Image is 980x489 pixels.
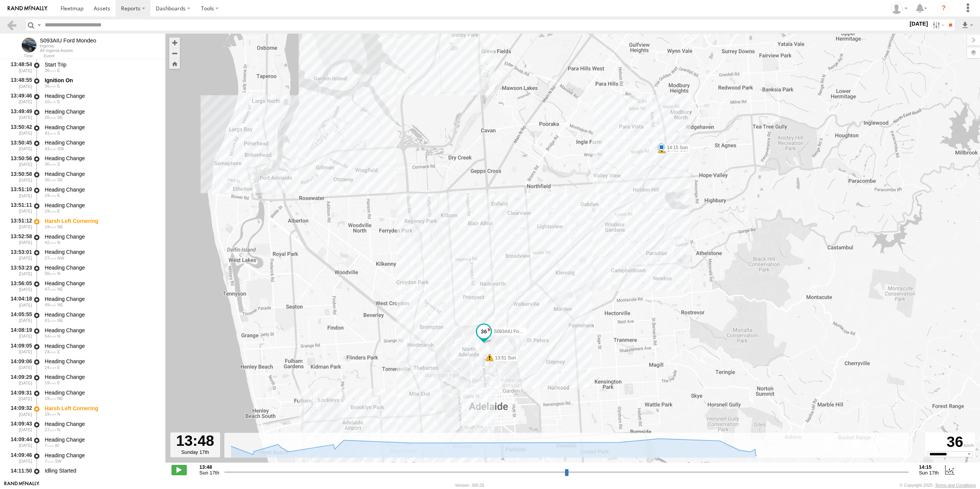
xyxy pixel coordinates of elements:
div: 14:09:43 [DATE] [6,419,33,434]
div: Daniel Halls [888,3,910,14]
span: Heading: 108 [57,99,60,104]
span: Heading: 74 [57,68,60,73]
span: 20 [45,115,56,120]
img: rand-logo.svg [8,6,47,11]
label: 13:51 Sun [490,354,518,361]
div: Heading Change [45,421,158,427]
div: 36 [926,434,974,451]
div: Heading Change [45,296,158,302]
span: 30 [45,162,56,166]
span: 36 [45,84,56,88]
div: 14:09:05 [DATE] [6,341,33,356]
span: 19 [45,193,56,198]
div: 13:52:58 [DATE] [6,232,33,246]
span: 19 [45,380,56,385]
div: Time [6,54,33,58]
div: Heading Change [45,358,158,365]
div: Heading Change [45,124,158,131]
div: 13:50:58 [DATE] [6,169,33,184]
span: 61 [45,318,56,323]
div: 13:50:42 [DATE] [6,123,33,137]
span: 41 [45,131,56,135]
label: Search Query [36,19,42,31]
div: 14:09:44 [DATE] [6,435,33,449]
button: Zoom Home [169,58,180,69]
div: 14:09:31 [DATE] [6,388,33,402]
span: Heading: 241 [45,474,52,479]
div: 14:11:50 [DATE] [6,466,33,481]
div: 14:05:55 [DATE] [6,310,33,324]
strong: 13:48 [199,464,219,470]
span: Sun 17th Aug 2025 [919,470,939,476]
span: 19 [45,412,56,416]
span: Heading: 73 [57,349,60,354]
div: Heading Change [45,155,158,162]
span: 36 [45,68,56,73]
div: Heading Change [45,343,158,349]
div: Heading Change [45,233,158,240]
div: 13:51:12 [DATE] [6,216,33,231]
span: 54 [45,334,56,338]
div: All Ingenia Assets [40,48,96,53]
span: Heading: 73 [57,209,60,213]
a: Visit our Website [4,481,39,489]
div: 14:04:18 [DATE] [6,294,33,309]
span: 24 [45,349,56,354]
span: Heading: 191 [57,131,60,135]
div: 13:53:01 [DATE] [6,248,33,262]
span: Heading: 64 [57,302,63,307]
span: 27 [45,256,56,260]
div: 13:48:55 [DATE] [6,76,33,90]
span: 7 [45,443,54,448]
span: S093AIU Ford Mondeo [494,328,541,334]
div: Heading Change [45,374,158,380]
div: Heading Change [45,249,158,255]
span: 47 [45,287,56,291]
div: 13:48:54 [DATE] [6,60,33,74]
div: Heading Change [45,280,158,287]
span: Heading: 2 [57,271,60,276]
div: Harsh Left Cornering [45,405,158,412]
div: Heading Change [45,327,158,334]
span: Heading: 71 [57,380,60,385]
div: 13:50:45 [DATE] [6,138,33,153]
label: 14:09 Sun [662,146,691,153]
span: Heading: 338 [57,427,60,432]
span: 56 [45,271,56,276]
div: Heading Change [45,311,158,318]
span: Heading: 14 [57,412,60,416]
div: Heading Change [45,389,158,396]
span: Heading: 192 [57,162,60,166]
div: Heading Change [45,139,158,146]
div: Heading Change [45,93,158,99]
span: 27 [45,427,56,432]
div: © Copyright 2025 - [900,483,976,487]
span: Heading: 108 [57,365,60,370]
div: Heading Change [45,186,158,193]
label: Export results as... [961,19,974,31]
div: 13:49:46 [DATE] [6,91,33,106]
label: [DATE] [908,19,929,28]
label: Search Filter Options [929,19,946,31]
span: Heading: 34 [57,318,63,323]
div: 13:51:10 [DATE] [6,185,33,199]
div: 13:50:56 [DATE] [6,154,33,168]
div: 13:49:49 [DATE] [6,107,33,121]
span: Heading: 34 [57,287,63,291]
div: Idling Started [45,467,158,474]
span: Heading: 157 [57,177,63,182]
span: 19 [45,224,56,229]
strong: 14:15 [919,464,939,470]
span: 43 [45,146,56,151]
span: Heading: 241 [55,459,62,463]
span: Heading: 1 [57,334,60,338]
div: Heading Change [45,108,158,115]
div: 14:09:46 [DATE] [6,451,33,465]
div: 14:08:19 [DATE] [6,326,33,340]
div: 13:53:23 [DATE] [6,263,33,277]
span: 10 [45,99,56,104]
span: Heading: 332 [57,256,64,260]
button: Zoom out [169,48,180,58]
span: Heading: 38 [57,396,63,401]
div: 14:09:29 [DATE] [6,372,33,387]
